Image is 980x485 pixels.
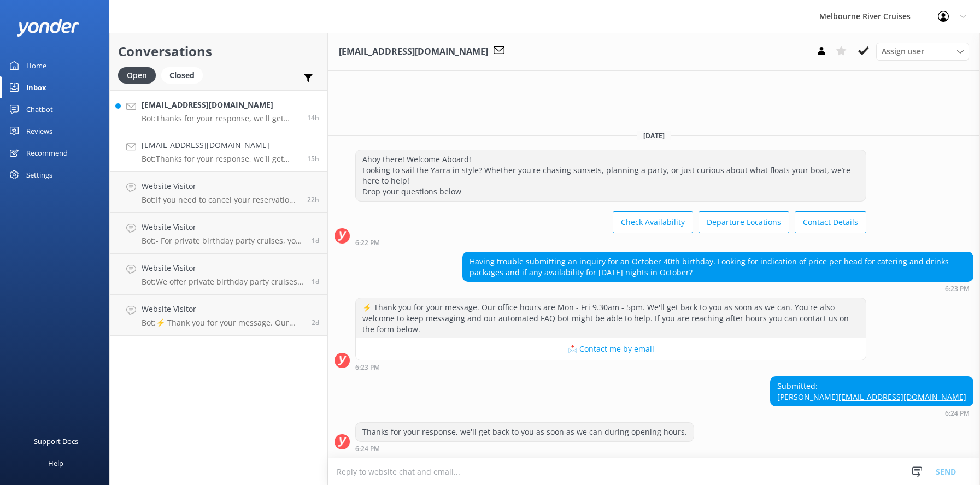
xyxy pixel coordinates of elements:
[161,69,208,81] a: Closed
[142,139,299,151] h4: [EMAIL_ADDRESS][DOMAIN_NAME]
[26,98,53,120] div: Chatbot
[161,67,203,84] div: Closed
[463,252,973,281] div: Having trouble submitting an inquiry for an October 40th birthday. Looking for indication of pric...
[355,239,866,246] div: Sep 11 2025 06:22pm (UTC +10:00) Australia/Sydney
[462,285,973,292] div: Sep 11 2025 06:23pm (UTC +10:00) Australia/Sydney
[110,254,327,295] a: Website VisitorBot:We offer private birthday party cruises for all ages on the Yarra River. You c...
[339,45,488,59] h3: [EMAIL_ADDRESS][DOMAIN_NAME]
[110,295,327,336] a: Website VisitorBot:⚡ Thank you for your message. Our office hours are Mon - Fri 9.30am - 5pm. We'...
[142,236,303,246] p: Bot: - For private birthday party cruises, you can celebrate on the Yarra River with scenic views...
[26,76,46,98] div: Inbox
[142,277,303,287] p: Bot: We offer private birthday party cruises for all ages on the Yarra River. You can enjoy sceni...
[142,221,303,233] h4: Website Visitor
[16,19,79,37] img: yonder-white-logo.png
[110,172,327,213] a: Website VisitorBot:If you need to cancel your reservation, please contact our team at [PHONE_NUMB...
[355,363,866,371] div: Sep 11 2025 06:23pm (UTC +10:00) Australia/Sydney
[142,262,303,274] h4: Website Visitor
[795,211,866,233] button: Contact Details
[356,423,694,441] div: Thanks for your response, we'll get back to you as soon as we can during opening hours.
[26,142,68,164] div: Recommend
[637,131,671,140] span: [DATE]
[110,131,327,172] a: [EMAIL_ADDRESS][DOMAIN_NAME]Bot:Thanks for your response, we'll get back to you as soon as we can...
[699,211,789,233] button: Departure Locations
[770,409,973,417] div: Sep 11 2025 06:24pm (UTC +10:00) Australia/Sydney
[355,445,694,452] div: Sep 11 2025 06:24pm (UTC +10:00) Australia/Sydney
[307,195,319,204] span: Sep 11 2025 10:38am (UTC +10:00) Australia/Sydney
[26,120,52,142] div: Reviews
[355,240,380,246] strong: 6:22 PM
[876,43,969,60] div: Assign User
[48,452,63,474] div: Help
[945,410,970,417] strong: 6:24 PM
[142,303,303,315] h4: Website Visitor
[110,90,327,131] a: [EMAIL_ADDRESS][DOMAIN_NAME]Bot:Thanks for your response, we'll get back to you as soon as we can...
[142,154,299,164] p: Bot: Thanks for your response, we'll get back to you as soon as we can during opening hours.
[110,213,327,254] a: Website VisitorBot:- For private birthday party cruises, you can celebrate on the Yarra River wit...
[312,236,319,245] span: Sep 11 2025 07:23am (UTC +10:00) Australia/Sydney
[34,430,78,452] div: Support Docs
[142,99,299,111] h4: [EMAIL_ADDRESS][DOMAIN_NAME]
[613,211,693,233] button: Check Availability
[142,318,303,328] p: Bot: ⚡ Thank you for your message. Our office hours are Mon - Fri 9.30am - 5pm. We'll get back to...
[312,318,319,327] span: Sep 10 2025 06:23am (UTC +10:00) Australia/Sydney
[307,113,319,122] span: Sep 11 2025 06:39pm (UTC +10:00) Australia/Sydney
[356,150,866,200] div: Ahoy there! Welcome Aboard! Looking to sail the Yarra in style? Whether you're chasing sunsets, p...
[945,286,970,292] strong: 6:23 PM
[356,298,866,338] div: ⚡ Thank you for your message. Our office hours are Mon - Fri 9.30am - 5pm. We'll get back to you ...
[142,180,299,192] h4: Website Visitor
[356,338,866,360] button: 📩 Contact me by email
[771,377,973,406] div: Submitted: [PERSON_NAME]
[838,392,966,402] a: [EMAIL_ADDRESS][DOMAIN_NAME]
[355,364,380,371] strong: 6:23 PM
[882,45,924,57] span: Assign user
[26,55,46,76] div: Home
[307,154,319,163] span: Sep 11 2025 06:24pm (UTC +10:00) Australia/Sydney
[118,69,161,81] a: Open
[142,114,299,123] p: Bot: Thanks for your response, we'll get back to you as soon as we can during opening hours.
[118,41,319,62] h2: Conversations
[142,195,299,205] p: Bot: If you need to cancel your reservation, please contact our team at [PHONE_NUMBER] or email [...
[26,164,52,186] div: Settings
[312,277,319,286] span: Sep 10 2025 09:16pm (UTC +10:00) Australia/Sydney
[355,446,380,452] strong: 6:24 PM
[118,67,156,84] div: Open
